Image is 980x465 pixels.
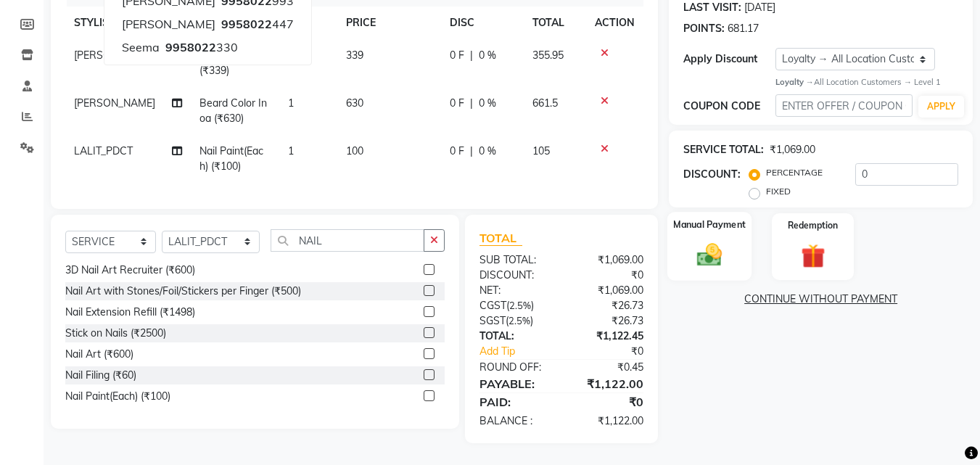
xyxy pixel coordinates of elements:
span: 0 % [479,48,496,63]
div: ₹26.73 [561,313,654,329]
div: PAYABLE: [469,375,561,392]
div: ROUND OFF: [469,360,561,375]
span: Nail Paint(Each) (₹100) [199,144,263,173]
span: 2.5% [509,300,531,311]
input: Search or Scan [271,229,425,252]
span: [PERSON_NAME] [74,96,155,110]
div: SUB TOTAL: [469,252,561,268]
span: seema [122,40,160,54]
label: Manual Payment [673,218,746,232]
span: TOTAL [479,231,522,246]
span: | [470,96,473,111]
div: Apply Discount [683,52,775,67]
div: PAID: [469,393,561,411]
div: SERVICE TOTAL: [683,142,764,157]
span: [PERSON_NAME] [74,49,155,62]
span: 105 [532,144,550,157]
th: ACTION [586,7,643,39]
th: PRICE [337,7,441,39]
span: | [470,144,473,159]
span: 9958022 [165,40,216,54]
ngb-highlight: 330 [162,40,238,54]
a: CONTINUE WITHOUT PAYMENT [672,292,970,307]
span: Beard Color Inoa (₹630) [199,96,267,125]
div: ( ) [469,298,561,313]
div: POINTS: [683,21,725,36]
a: Add Tip [469,344,577,359]
span: 0 % [479,96,496,111]
th: STYLIST [65,7,191,39]
div: DISCOUNT: [469,268,561,283]
span: 1 [288,96,294,110]
div: ₹0.45 [561,360,654,375]
div: Nail Filing (₹60) [65,368,136,383]
span: 355.95 [532,49,564,62]
div: DISCOUNT: [683,167,741,182]
span: 630 [346,96,363,110]
span: 0 F [450,48,464,63]
span: 0 F [450,144,464,159]
label: FIXED [766,185,791,198]
span: 0 % [479,144,496,159]
th: TOTAL [524,7,587,39]
div: TOTAL: [469,329,561,344]
div: Stick on Nails (₹2500) [65,326,166,341]
div: Nail Extension Refill (₹1498) [65,305,195,320]
div: ( ) [469,313,561,329]
div: COUPON CODE [683,99,775,114]
div: ₹1,069.00 [561,283,654,298]
div: ₹1,069.00 [770,142,815,157]
div: Nail Art with Stones/Foil/Stickers per Finger (₹500) [65,284,301,299]
img: _gift.svg [794,241,833,271]
div: ₹0 [561,393,654,411]
span: [PERSON_NAME] [122,17,215,31]
span: 9958022 [221,17,272,31]
span: 661.5 [532,96,558,110]
ngb-highlight: 447 [218,17,294,31]
div: 3D Nail Art Recruiter (₹600) [65,263,195,278]
div: All Location Customers → Level 1 [775,76,958,89]
span: 2.5% [508,315,530,326]
div: ₹1,069.00 [561,252,654,268]
label: Redemption [788,219,838,232]
div: ₹1,122.00 [561,375,654,392]
div: ₹1,122.45 [561,329,654,344]
div: NET: [469,283,561,298]
span: 0 F [450,96,464,111]
span: 1 [288,144,294,157]
span: 339 [346,49,363,62]
div: ₹0 [561,268,654,283]
div: Nail Paint(Each) (₹100) [65,389,170,404]
div: Nail Art (₹600) [65,347,133,362]
div: ₹0 [577,344,655,359]
div: ₹26.73 [561,298,654,313]
th: DISC [441,7,524,39]
span: 100 [346,144,363,157]
span: SGST [479,314,506,327]
span: LALIT_PDCT [74,144,133,157]
input: ENTER OFFER / COUPON CODE [775,94,913,117]
div: BALANCE : [469,413,561,429]
strong: Loyalty → [775,77,814,87]
div: 681.17 [728,21,759,36]
label: PERCENTAGE [766,166,823,179]
img: _cash.svg [689,241,730,270]
button: APPLY [918,96,964,118]
div: ₹1,122.00 [561,413,654,429]
span: CGST [479,299,506,312]
span: | [470,48,473,63]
